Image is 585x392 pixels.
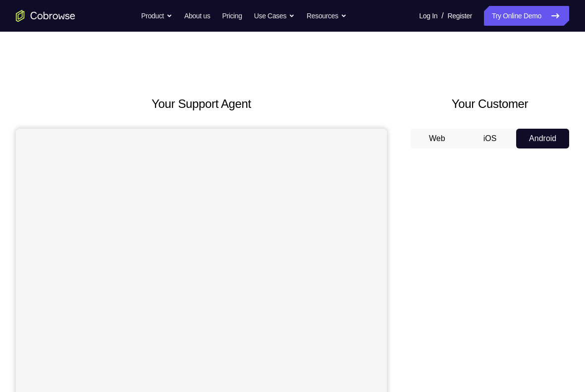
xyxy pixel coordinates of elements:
a: Try Online Demo [484,6,569,26]
button: Resources [307,6,347,26]
button: Use Cases [254,6,295,26]
a: Go to the home page [16,10,75,22]
a: Log In [419,6,437,26]
button: iOS [464,129,517,148]
a: Register [448,6,472,26]
h2: Your Support Agent [16,95,387,113]
h2: Your Customer [411,95,569,113]
button: Android [516,129,569,148]
a: About us [184,6,210,26]
button: Web [411,129,464,148]
a: Pricing [222,6,242,26]
span: / [441,10,443,22]
button: Product [141,6,172,26]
